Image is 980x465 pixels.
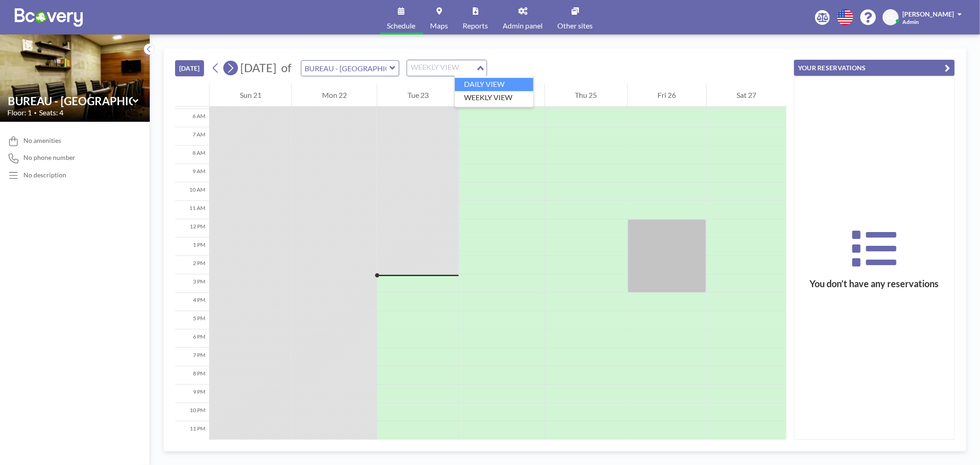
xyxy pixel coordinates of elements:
div: Sat 27 [707,84,787,107]
span: • [34,110,37,116]
div: 10 AM [175,182,209,201]
span: [PERSON_NAME] [902,10,954,18]
div: 9 PM [175,385,209,403]
div: 7 AM [175,127,209,146]
div: Tue 23 [377,84,459,107]
div: 6 AM [175,109,209,127]
div: 5 PM [175,311,209,329]
div: 8 AM [175,146,209,164]
span: of [281,61,291,75]
span: Other sites [558,22,593,29]
span: No phone number [23,153,75,162]
div: 9 AM [175,164,209,182]
span: Admin panel [503,22,543,29]
input: BUREAU - RUE PASCAL [8,94,133,108]
span: Reports [463,22,488,29]
h3: You don’t have any reservations [794,278,954,289]
span: Floor: 1 [7,108,32,117]
span: [DATE] [240,61,277,74]
div: 3 PM [175,274,209,293]
span: No amenities [23,136,61,145]
div: 2 PM [175,256,209,274]
div: Search for option [407,60,487,76]
div: 4 PM [175,293,209,311]
div: No description [23,171,66,179]
div: 7 PM [175,348,209,366]
button: YOUR RESERVATIONS [794,60,955,76]
span: Admin [902,18,919,25]
div: 10 PM [175,403,209,421]
span: Seats: 4 [39,108,63,117]
div: 11 AM [175,201,209,219]
div: 8 PM [175,366,209,385]
div: 12 PM [175,219,209,238]
img: organization-logo [15,8,83,27]
div: Mon 22 [292,84,377,107]
div: Fri 26 [628,84,706,107]
div: 1 PM [175,238,209,256]
div: Sun 21 [210,84,291,107]
div: 11 PM [175,421,209,440]
span: Schedule [387,22,416,29]
button: [DATE] [175,60,204,76]
div: 6 PM [175,329,209,348]
input: Search for option [408,62,475,74]
li: WEEKLY VIEW [455,91,533,104]
input: BUREAU - RUE PASCAL [301,61,390,76]
span: FC [887,13,895,22]
span: Maps [431,22,448,29]
li: DAILY VIEW [455,78,533,91]
div: Thu 25 [545,84,627,107]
